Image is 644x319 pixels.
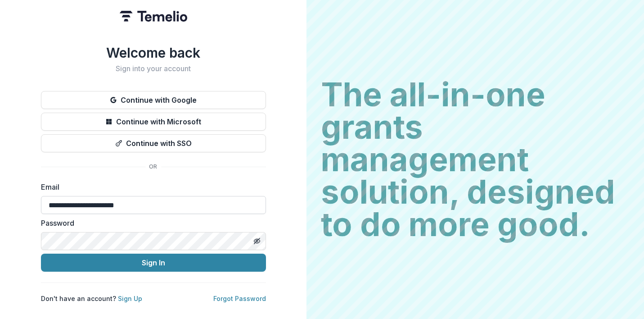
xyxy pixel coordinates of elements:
[120,11,187,22] img: Temelio
[41,91,266,109] button: Continue with Google
[41,64,266,73] h2: Sign into your account
[213,295,266,302] a: Forgot Password
[41,254,266,272] button: Sign In
[41,45,266,61] h1: Welcome back
[41,182,261,192] label: Email
[41,134,266,152] button: Continue with SSO
[41,113,266,131] button: Continue with Microsoft
[41,294,142,303] p: Don't have an account?
[250,234,264,248] button: Toggle password visibility
[118,295,142,302] a: Sign Up
[41,218,261,228] label: Password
